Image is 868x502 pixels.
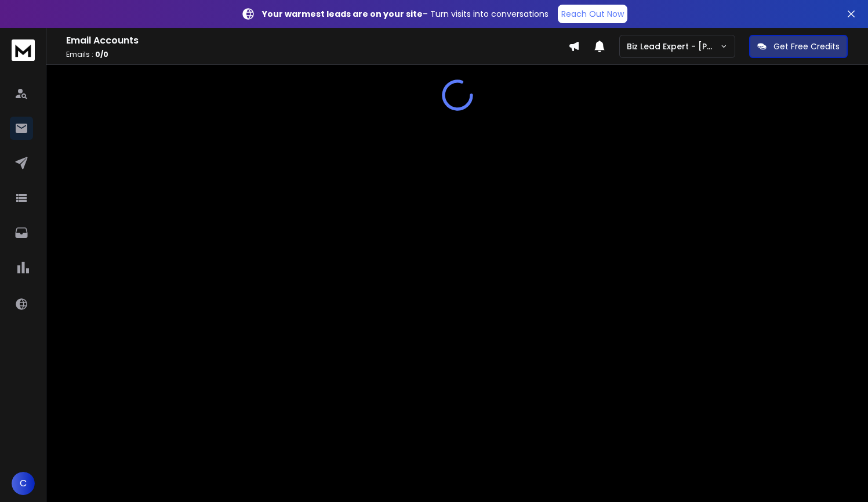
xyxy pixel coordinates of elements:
span: 0 / 0 [95,49,108,59]
p: Get Free Credits [773,41,840,52]
p: Reach Out Now [561,8,624,20]
strong: Your warmest leads are on your site [262,8,423,20]
a: Reach Out Now [558,5,627,23]
button: C [12,472,35,495]
p: Emails : [66,50,568,59]
img: logo [12,39,35,61]
button: Get Free Credits [749,35,848,58]
p: Biz Lead Expert - [PERSON_NAME] [627,41,720,52]
p: – Turn visits into conversations [262,8,549,20]
h1: Email Accounts [66,34,568,48]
